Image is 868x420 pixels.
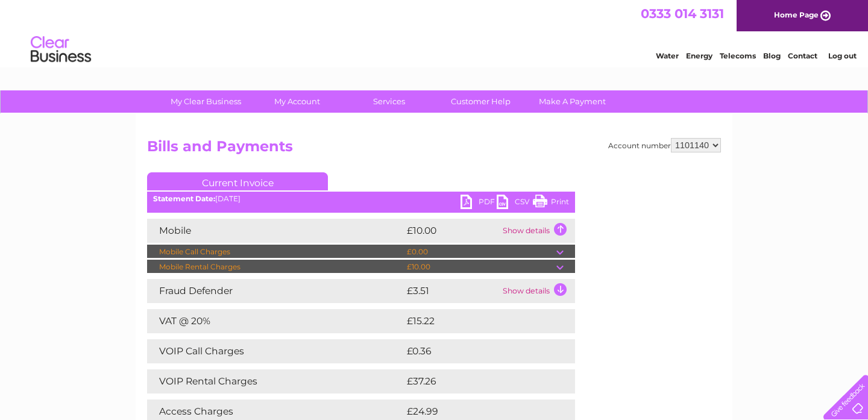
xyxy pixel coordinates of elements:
td: VOIP Rental Charges [147,369,404,393]
td: Show details [500,219,575,243]
td: £3.51 [404,279,500,303]
td: £10.00 [404,219,500,243]
td: VAT @ 20% [147,309,404,333]
div: Clear Business is a trading name of Verastar Limited (registered in [GEOGRAPHIC_DATA] No. 3667643... [150,7,720,58]
div: [DATE] [147,195,575,203]
a: Log out [828,51,857,60]
td: Mobile Call Charges [147,245,404,259]
td: £15.22 [404,309,549,333]
a: Water [656,51,679,60]
td: VOIP Call Charges [147,339,404,363]
h2: Bills and Payments [147,138,721,161]
a: PDF [461,195,497,212]
a: Print [533,195,569,212]
a: My Clear Business [156,90,256,113]
a: Current Invoice [147,172,328,190]
td: Mobile Rental Charges [147,260,404,274]
a: Energy [686,51,712,60]
div: Account number [608,138,721,152]
a: Customer Help [431,90,530,113]
a: Services [339,90,439,113]
a: Telecoms [720,51,756,60]
a: CSV [497,195,533,212]
a: 0333 014 3131 [641,6,724,21]
td: £10.00 [404,260,556,274]
td: £0.36 [404,339,547,363]
img: logo.png [30,31,92,68]
td: £0.00 [404,245,556,259]
a: Make A Payment [523,90,622,113]
td: Fraud Defender [147,279,404,303]
a: My Account [248,90,347,113]
a: Blog [763,51,781,60]
td: Show details [500,279,575,303]
a: Contact [788,51,817,60]
td: Mobile [147,219,404,243]
b: Statement Date: [153,194,215,203]
td: £37.26 [404,369,550,393]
